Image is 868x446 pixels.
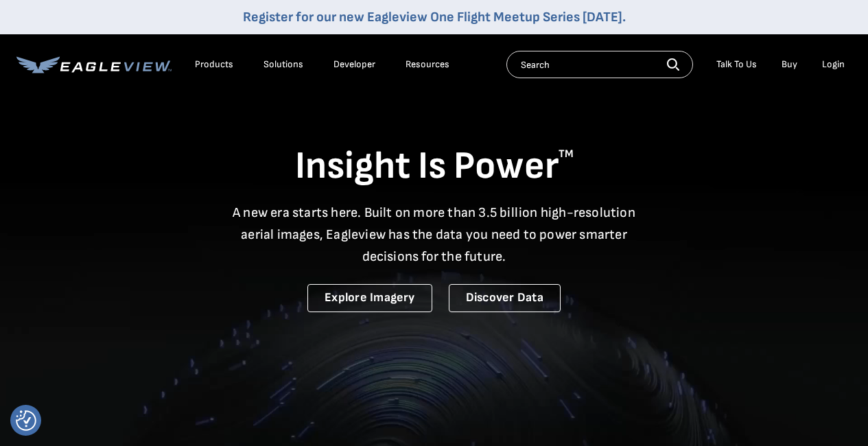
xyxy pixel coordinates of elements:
p: A new era starts here. Built on more than 3.5 billion high-resolution aerial images, Eagleview ha... [224,202,644,268]
div: Products [195,58,233,71]
a: Explore Imagery [307,284,432,312]
a: Register for our new Eagleview One Flight Meetup Series [DATE]. [243,9,626,25]
input: Search [506,51,693,78]
h1: Insight Is Power [16,143,852,191]
div: Resources [406,58,449,71]
a: Developer [333,58,375,71]
sup: TM [559,148,574,161]
div: Login [822,58,845,71]
a: Buy [782,58,797,71]
img: Revisit consent button [16,410,36,431]
button: Consent Preferences [16,410,36,431]
a: Discover Data [449,284,561,312]
div: Talk To Us [716,58,757,71]
div: Solutions [263,58,303,71]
